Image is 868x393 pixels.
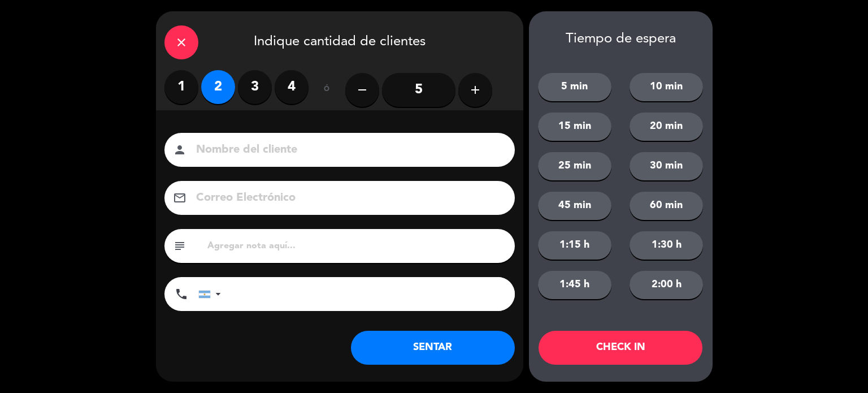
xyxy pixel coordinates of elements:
[238,70,272,104] label: 3
[538,271,611,299] button: 1:45 h
[539,331,702,365] button: CHECK IN
[175,36,188,49] i: close
[345,73,379,107] button: remove
[164,70,198,104] label: 1
[195,140,500,160] input: Nombre del cliente
[630,113,703,141] button: 20 min
[173,191,186,205] i: email
[538,231,611,260] button: 1:15 h
[630,152,703,180] button: 30 min
[206,238,506,254] input: Agregar nota aquí...
[173,143,186,157] i: person
[275,70,309,104] label: 4
[538,152,611,180] button: 25 min
[201,70,235,104] label: 2
[529,31,713,47] div: Tiempo de espera
[175,287,188,301] i: phone
[309,70,345,110] div: ó
[630,271,703,299] button: 2:00 h
[538,113,611,141] button: 15 min
[538,73,611,101] button: 5 min
[630,192,703,220] button: 60 min
[538,192,611,220] button: 45 min
[351,331,515,365] button: SENTAR
[630,73,703,101] button: 10 min
[199,278,225,310] div: Argentina: +54
[458,73,492,107] button: add
[195,188,500,208] input: Correo Electrónico
[156,11,523,70] div: Indique cantidad de clientes
[630,231,703,260] button: 1:30 h
[468,83,482,97] i: add
[173,239,186,253] i: subject
[355,83,369,97] i: remove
